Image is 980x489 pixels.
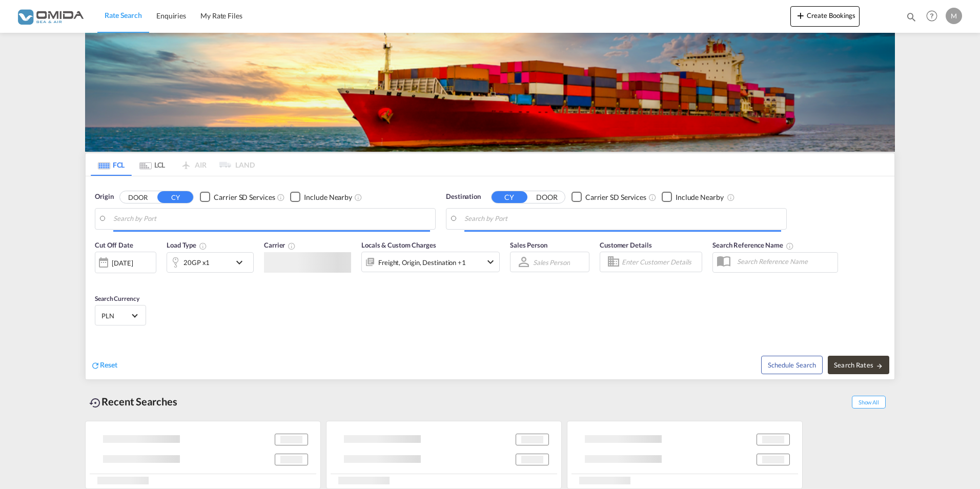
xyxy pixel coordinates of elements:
input: Search Reference Name [732,254,838,269]
span: Carrier [264,241,296,249]
span: Customer Details [600,241,651,249]
div: Carrier SD Services [585,192,646,202]
button: icon-plus 400-fgCreate Bookings [790,6,860,27]
div: M [946,8,962,24]
input: Search by Port [113,211,430,227]
md-checkbox: Checkbox No Ink [200,192,275,202]
div: icon-refreshReset [91,360,117,371]
md-checkbox: Checkbox No Ink [662,192,724,202]
span: Reset [100,360,117,369]
md-icon: icon-arrow-right [876,362,883,370]
div: icon-magnify [906,11,917,27]
span: Help [923,7,941,25]
span: Origin [95,192,113,202]
span: My Rate Files [200,11,242,20]
md-icon: icon-plus 400-fg [794,9,807,22]
div: 20GP x1 [183,255,210,270]
md-icon: icon-chevron-down [233,256,251,269]
md-icon: Your search will be saved by the below given name [786,242,794,250]
div: Freight Origin Destination Factory Stuffingicon-chevron-down [361,252,500,272]
span: Enquiries [156,11,186,20]
div: [DATE] [95,252,156,273]
md-datepicker: Select [95,272,103,286]
md-checkbox: Checkbox No Ink [571,192,646,202]
div: [DATE] [112,258,133,268]
md-checkbox: Checkbox No Ink [290,192,352,202]
div: 20GP x1icon-chevron-down [167,252,254,273]
div: Carrier SD Services [214,192,275,202]
span: Locals & Custom Charges [361,241,436,249]
md-icon: Unchecked: Search for CY (Container Yard) services for all selected carriers.Checked : Search for... [277,193,285,201]
div: Help [923,7,946,26]
md-icon: icon-magnify [906,11,917,23]
button: CY [157,191,193,203]
md-icon: Unchecked: Ignores neighbouring ports when fetching rates.Checked : Includes neighbouring ports w... [727,193,735,201]
md-icon: icon-information-outline [199,242,207,250]
button: Search Ratesicon-arrow-right [828,356,889,374]
span: PLN [101,311,130,320]
md-icon: Unchecked: Ignores neighbouring ports when fetching rates.Checked : Includes neighbouring ports w... [354,193,362,201]
div: Origin DOOR CY Checkbox No InkUnchecked: Search for CY (Container Yard) services for all selected... [86,176,894,379]
input: Search by Port [464,211,781,227]
span: Search Rates [834,361,883,369]
div: Freight Origin Destination Factory Stuffing [378,255,466,270]
span: Search Reference Name [712,241,794,249]
md-icon: icon-refresh [91,361,100,370]
button: CY [492,191,527,203]
img: 459c566038e111ed959c4fc4f0a4b274.png [15,5,85,28]
button: DOOR [529,191,565,203]
md-tab-item: LCL [132,153,173,176]
div: Include Nearby [676,192,724,202]
input: Enter Customer Details [622,254,699,270]
md-select: Sales Person [532,255,571,270]
img: LCL+%26+FCL+BACKGROUND.png [85,33,895,152]
span: Destination [446,192,481,202]
md-tab-item: FCL [91,153,132,176]
md-icon: Unchecked: Search for CY (Container Yard) services for all selected carriers.Checked : Search for... [648,193,657,201]
button: DOOR [120,191,156,203]
span: Cut Off Date [95,241,133,249]
div: Include Nearby [304,192,352,202]
md-icon: icon-chevron-down [484,256,497,268]
span: Rate Search [105,11,142,19]
md-icon: icon-backup-restore [89,397,101,409]
md-icon: The selected Trucker/Carrierwill be displayed in the rate results If the rates are from another f... [288,242,296,250]
span: Show All [852,396,886,409]
button: Note: By default Schedule search will only considerorigin ports, destination ports and cut off da... [761,356,823,374]
div: Recent Searches [85,390,181,413]
span: Sales Person [510,241,547,249]
span: Search Currency [95,295,139,302]
md-select: Select Currency: zł PLNPoland Zloty [100,308,140,323]
span: Load Type [167,241,207,249]
md-pagination-wrapper: Use the left and right arrow keys to navigate between tabs [91,153,255,176]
